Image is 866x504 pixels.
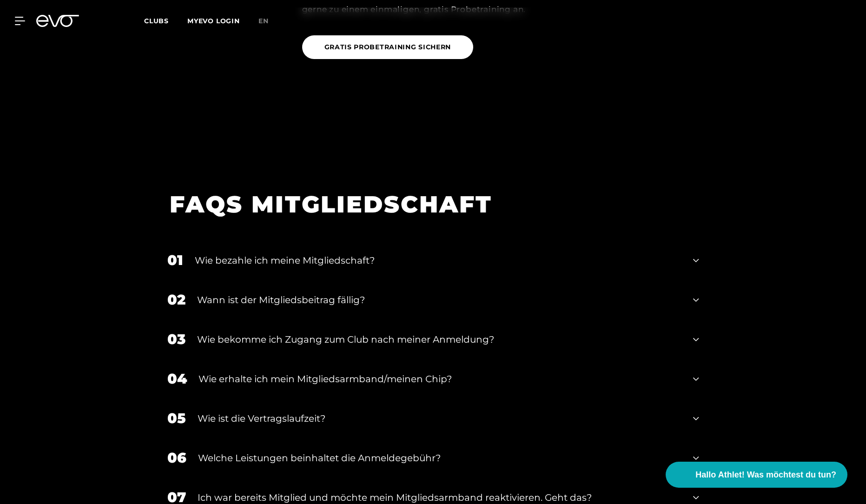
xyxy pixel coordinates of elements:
div: 02 [167,289,185,310]
div: Wie erhalte ich mein Mitgliedsarmband/meinen Chip? [198,372,682,386]
span: en [258,17,269,25]
div: Wann ist der Mitgliedsbeitrag fällig? [197,293,682,307]
a: en [258,16,280,27]
a: MYEVO LOGIN [187,17,240,25]
span: GRATIS PROBETRAINING SICHERN [324,42,451,52]
div: 05 [167,408,186,429]
div: 03 [167,329,185,350]
a: GRATIS PROBETRAINING SICHERN [302,28,477,66]
span: Hallo Athlet! Was möchtest du tun? [695,469,836,481]
div: Welche Leistungen beinhaltet die Anmeldegebühr? [198,451,682,465]
div: 06 [167,447,186,468]
h1: FAQS MITGLIEDSCHAFT [170,189,685,219]
span: Clubs [144,17,169,25]
div: 01 [167,250,183,271]
a: Clubs [144,16,187,25]
div: Wie bezahle ich meine Mitgliedschaft? [195,253,682,267]
button: Hallo Athlet! Was möchtest du tun? [666,462,847,488]
div: Wie ist die Vertragslaufzeit? [198,411,682,425]
div: Wie bekomme ich Zugang zum Club nach meiner Anmeldung? [197,332,682,346]
div: 04 [167,368,187,389]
